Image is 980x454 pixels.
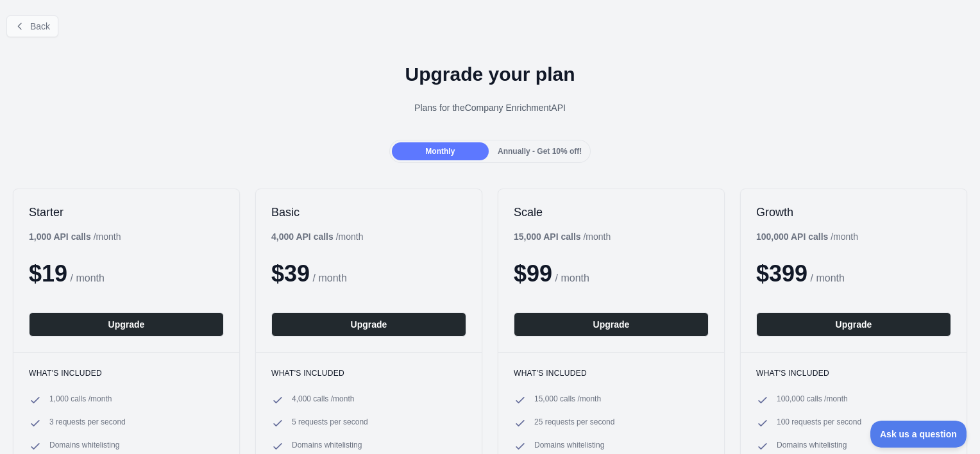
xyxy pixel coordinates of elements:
[514,230,611,243] div: / month
[756,230,858,243] div: / month
[514,260,552,287] span: $ 99
[514,231,581,242] b: 15,000 API calls
[756,260,807,287] span: $ 399
[756,205,951,220] h2: Growth
[271,205,466,220] h2: Basic
[870,421,967,448] iframe: Toggle Customer Support
[514,205,709,220] h2: Scale
[271,230,363,243] div: / month
[756,231,828,242] b: 100,000 API calls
